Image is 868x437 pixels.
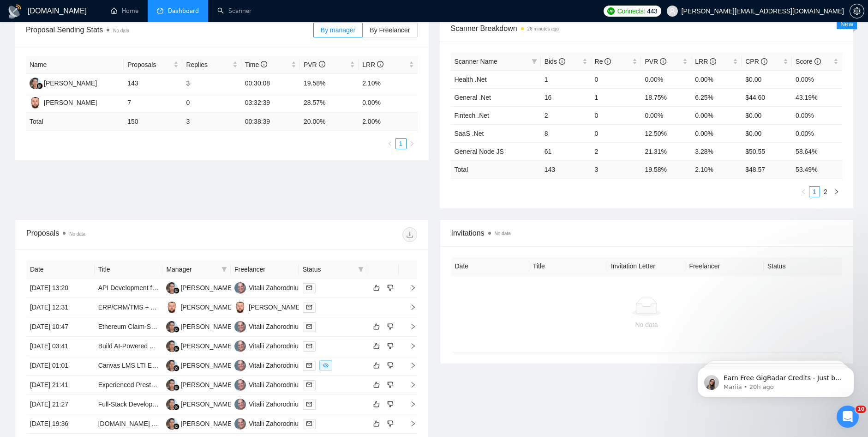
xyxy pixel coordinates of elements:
div: Vitalii Zahorodniuk [249,283,302,293]
button: like [371,321,382,332]
td: [DATE] 03:41 [26,337,95,356]
a: searchScanner [217,7,251,15]
th: Freelancer [685,257,763,275]
span: right [402,420,416,427]
td: 20.00 % [300,113,359,131]
div: Vitalii Zahorodniuk [249,360,302,370]
div: [PERSON_NAME] [180,283,233,293]
li: 1 [809,186,820,197]
div: [PERSON_NAME] [44,97,97,108]
button: setting [850,4,864,18]
span: By manager [321,26,355,34]
button: right [407,138,418,149]
a: Canvas LMS LTI Expert Needed for Integration Project [98,362,254,369]
td: 0.00% [792,70,842,88]
span: info-circle [377,61,383,67]
img: gigradar-bm.png [36,83,43,89]
div: Vitalii Zahorodniuk [249,419,302,429]
span: Manager [166,264,218,274]
span: 10 [856,406,866,413]
td: [DATE] 21:41 [26,376,95,395]
span: Dashboard [168,7,199,15]
span: info-circle [814,58,821,65]
td: 3 [591,160,641,178]
span: Score [796,58,820,65]
td: 2 [541,106,591,124]
td: 00:30:08 [241,74,300,93]
span: info-circle [605,58,611,65]
span: left [801,189,806,194]
a: ERP/CRM/TMS + Application (Custom) [98,303,210,311]
img: TH [166,379,178,391]
iframe: Intercom live chat [837,406,859,428]
td: Total [26,113,124,131]
div: No data [459,320,835,330]
a: 1 [809,187,820,197]
span: eye [323,363,329,368]
div: [PERSON_NAME] [180,380,233,390]
td: 18.75% [641,88,691,106]
span: mail [306,343,312,349]
td: 00:38:39 [241,113,300,131]
td: 0 [591,70,641,88]
a: setting [850,7,864,15]
td: 0.00% [691,124,742,142]
a: VZVitalii Zahorodniuk [234,342,302,349]
td: [DATE] 13:20 [26,279,95,298]
th: Proposals [124,56,182,74]
span: mail [306,304,312,310]
a: 2 [820,187,831,197]
span: dashboard [157,7,163,14]
li: 2 [820,186,831,197]
th: Name [26,56,124,74]
img: gigradar-bm.png [173,384,180,391]
a: Ethereum Claim-Sniping Bot with Flashbots Private Relay [98,323,263,330]
td: 0 [591,124,641,142]
td: 0 [182,93,241,113]
a: homeHome [111,7,138,15]
button: left [384,138,395,149]
span: like [373,420,380,427]
td: 2.00 % [359,113,417,131]
td: 21.31% [641,142,691,160]
div: Vitalii Zahorodniuk [249,399,302,409]
button: right [831,186,842,197]
th: Replies [182,56,241,74]
td: 143 [124,74,182,93]
span: right [402,401,416,407]
span: info-circle [261,61,267,67]
a: VZVitalii Zahorodniuk [234,381,302,388]
td: 3 [182,113,241,131]
span: dislike [387,401,394,408]
span: dislike [387,342,394,350]
a: Health .Net [455,76,487,83]
span: dislike [387,381,394,388]
button: like [371,360,382,371]
li: Previous Page [798,186,809,197]
span: mail [306,363,312,368]
td: 150 [124,113,182,131]
td: 2.10 % [691,160,742,178]
td: 28.57% [300,93,359,113]
td: $0.00 [742,124,792,142]
img: VZ [234,379,246,391]
span: info-circle [660,58,666,65]
img: gigradar-bm.png [173,365,180,371]
span: filter [221,267,227,272]
button: dislike [385,399,396,410]
td: $0.00 [742,70,792,88]
td: 61 [541,142,591,160]
span: 443 [647,6,657,16]
span: No data [69,231,85,237]
td: 43.19% [792,88,842,106]
div: [PERSON_NAME] [180,399,233,409]
a: SaaS .Net [455,130,484,137]
th: Status [764,257,842,275]
span: info-circle [761,58,767,65]
span: LRR [362,61,383,68]
img: VZ [234,321,246,333]
td: 3 [182,74,241,93]
span: mail [306,285,312,291]
td: API Development for PHP Site - Payment Processing Endpoints [95,279,163,298]
button: dislike [385,379,396,390]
